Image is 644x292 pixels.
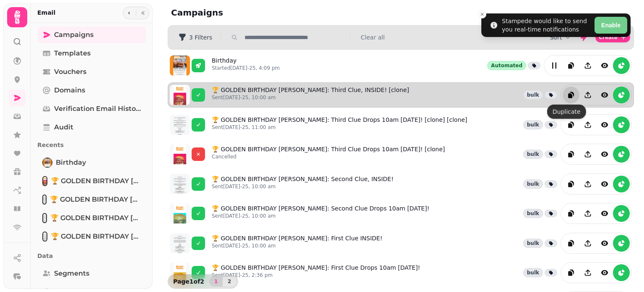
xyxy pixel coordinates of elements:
p: Sent [DATE]-25, 2:36 pm [212,272,420,279]
div: bulk [523,150,543,159]
a: Templates [37,45,146,62]
div: bulk [523,179,543,189]
span: Birthday [56,158,86,168]
img: aHR0cHM6Ly9zdGFtcGVkZS1zZXJ2aWNlLXByb2QtdGVtcGxhdGUtcHJldmlld3MuczMuZXUtd2VzdC0xLmFtYXpvbmF3cy5jb... [170,115,190,135]
a: Audit [37,119,146,136]
div: Stampede would like to send you real-time notifications [502,17,591,34]
button: duplicate [563,235,579,252]
button: duplicate [563,176,579,192]
img: aHR0cHM6Ly9zdGFtcGVkZS1zZXJ2aWNlLXByb2QtdGVtcGxhdGUtcHJldmlld3MuczMuZXUtd2VzdC0xLmFtYXpvbmF3cy5jb... [170,144,190,164]
button: view [596,57,613,74]
button: reports [613,87,630,103]
button: Sort [550,33,572,42]
span: 2 [226,279,233,284]
span: Templates [54,48,91,58]
a: 🏆 GOLDEN BIRTHDAY HUNT: Second Clue, INSIDE!🏆 GOLDEN BIRTHDAY [PERSON_NAME]: Second Clue, INSIDE! [37,228,146,245]
button: duplicate [563,57,579,74]
button: Share campaign preview [579,87,596,103]
button: view [596,205,613,222]
button: reports [613,235,630,252]
span: 🏆 GOLDEN BIRTHDAY [PERSON_NAME]: Third Clue Drops 10am [DATE]! [clone] [50,213,141,223]
a: Campaigns [37,26,146,43]
button: duplicate [563,146,579,163]
button: Share campaign preview [579,57,596,74]
img: aHR0cHM6Ly9zdGFtcGVkZS1zZXJ2aWNlLXByb2QtdGVtcGxhdGUtcHJldmlld3MuczMuZXUtd2VzdC0xLmFtYXpvbmF3cy5jb... [170,233,190,253]
span: 🏆 GOLDEN BIRTHDAY [PERSON_NAME]: Third Clue Drops 10am [DATE]! [clone] [clone] [50,195,141,205]
span: 🏆 GOLDEN BIRTHDAY [PERSON_NAME]: Third Clue, INSIDE! [clone] [51,176,141,186]
p: Cancelled [212,153,445,160]
button: Share campaign preview [579,116,596,133]
button: 2 [223,276,236,287]
button: reports [613,205,630,222]
span: Verification email history [54,104,141,114]
span: 3 Filters [189,34,212,40]
button: view [596,146,613,163]
span: 🏆 GOLDEN BIRTHDAY [PERSON_NAME]: Second Clue, INSIDE! [51,231,141,242]
button: reports [613,146,630,163]
p: Sent [DATE]-25, 10:00 am [212,94,409,101]
div: bulk [523,268,543,277]
p: Recents [37,137,146,153]
div: Automated [487,61,526,70]
button: Share campaign preview [579,146,596,163]
span: 1 [213,279,219,284]
span: Create [599,35,618,40]
a: 🏆 GOLDEN BIRTHDAY [PERSON_NAME]: First Clue Drops 10am [DATE]!Sent[DATE]-25, 2:36 pm [212,263,420,282]
h2: Email [37,8,55,17]
p: Sent [DATE]-25, 10:00 am [212,183,394,190]
img: aHR0cHM6Ly9zdGFtcGVkZS1zZXJ2aWNlLXByb2QtdGVtcGxhdGUtcHJldmlld3MuczMuZXUtd2VzdC0xLmFtYXpvbmF3cy5jb... [170,55,190,76]
h2: Campaigns [171,7,332,18]
a: 🏆 GOLDEN BIRTHDAY [PERSON_NAME]: First Clue INSIDE!Sent[DATE]-25, 10:00 am [212,234,382,253]
img: aHR0cHM6Ly9zdGFtcGVkZS1zZXJ2aWNlLXByb2QtdGVtcGxhdGUtcHJldmlld3MuczMuZXUtd2VzdC0xLmFtYXpvbmF3cy5jb... [170,263,190,283]
button: view [596,235,613,252]
img: Birthday [43,158,52,167]
button: duplicate [563,87,579,103]
p: Data [37,248,146,263]
button: view [596,264,613,281]
div: bulk [523,209,543,218]
button: Share campaign preview [579,264,596,281]
a: Segments [37,265,146,282]
img: 🏆 GOLDEN BIRTHDAY HUNT: Third Clue Drops 10am Tomorrow! [clone] [43,214,46,222]
div: bulk [523,90,543,100]
button: Close toast [478,10,486,18]
button: view [596,87,613,103]
button: 3 Filters [171,31,219,44]
a: 🏆 GOLDEN BIRTHDAY [PERSON_NAME]: Third Clue Drops 10am [DATE]! [clone]Cancelled [212,145,445,163]
a: Verification email history [37,100,146,117]
span: Audit [54,122,73,132]
a: 🏆 GOLDEN BIRTHDAY HUNT: Third Clue Drops 10am Tomorrow! [clone] [clone]🏆 GOLDEN BIRTHDAY [PERSON_... [37,191,146,208]
span: Campaigns [54,30,93,40]
img: aHR0cHM6Ly9zdGFtcGVkZS1zZXJ2aWNlLXByb2QtdGVtcGxhdGUtcHJldmlld3MuczMuZXUtd2VzdC0xLmFtYXpvbmF3cy5jb... [170,85,190,105]
div: bulk [523,239,543,248]
nav: Pagination [209,276,236,287]
p: Started [DATE]-25, 4:09 pm [212,65,280,71]
button: reports [613,57,630,74]
img: aHR0cHM6Ly9zdGFtcGVkZS1zZXJ2aWNlLXByb2QtdGVtcGxhdGUtcHJldmlld3MuczMuZXUtd2VzdC0xLmFtYXpvbmF3cy5jb... [170,203,190,224]
button: reports [613,264,630,281]
button: Create [595,32,630,42]
img: 🏆 GOLDEN BIRTHDAY HUNT: Third Clue Drops 10am Tomorrow! [clone] [clone] [43,195,46,204]
button: Enable [595,17,627,34]
p: Sent [DATE]-25, 11:00 am [212,124,467,131]
p: Sent [DATE]-25, 10:00 am [212,213,429,219]
a: 🏆 GOLDEN BIRTHDAY HUNT: Third Clue Drops 10am Tomorrow! [clone]🏆 GOLDEN BIRTHDAY [PERSON_NAME]: T... [37,210,146,226]
button: Share campaign preview [579,176,596,192]
a: 🏆 GOLDEN BIRTHDAY [PERSON_NAME]: Third Clue Drops 10am [DATE]! [clone] [clone]Sent[DATE]-25, 11:0... [212,116,467,134]
button: 1 [209,276,223,287]
a: 🏆 GOLDEN BIRTHDAY [PERSON_NAME]: Second Clue Drops 10am [DATE]!Sent[DATE]-25, 10:00 am [212,204,429,223]
div: bulk [523,120,543,129]
button: edit [546,57,563,74]
a: BirthdayBirthday [37,154,146,171]
span: Vouchers [54,67,86,77]
img: 🏆 GOLDEN BIRTHDAY HUNT: Second Clue, INSIDE! [43,232,47,241]
img: 🏆 GOLDEN BIRTHDAY HUNT: Third Clue, INSIDE! [clone] [43,177,47,185]
p: Sent [DATE]-25, 10:00 am [212,242,382,249]
button: duplicate [563,264,579,281]
a: 🏆 GOLDEN BIRTHDAY [PERSON_NAME]: Second Clue, INSIDE!Sent[DATE]-25, 10:00 am [212,175,394,193]
button: reports [613,116,630,133]
span: Domains [54,85,85,95]
button: reports [613,176,630,192]
a: Vouchers [37,63,146,80]
button: view [596,116,613,133]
